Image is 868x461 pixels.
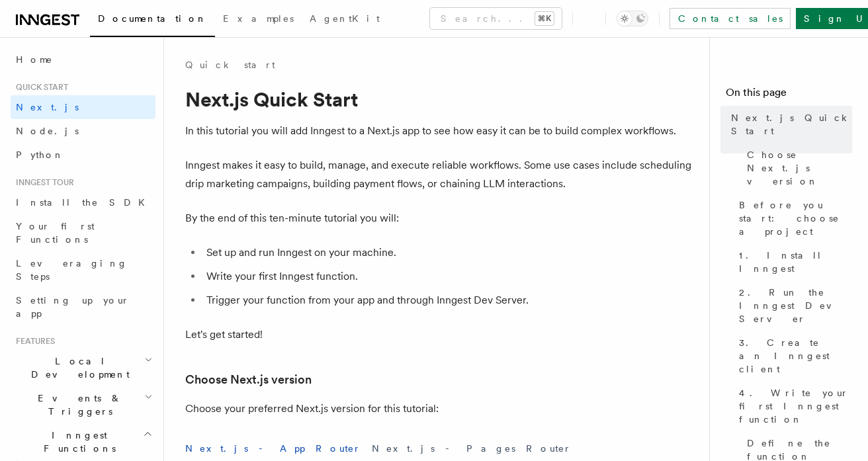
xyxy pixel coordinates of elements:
[739,198,852,238] span: Before you start: choose a project
[734,243,852,280] a: 1. Install Inngest
[202,267,699,286] li: Write your first Inngest function.
[16,126,79,136] span: Node.js
[734,381,852,431] a: 4. Write your first Inngest function
[11,177,74,188] span: Inngest tour
[185,87,699,111] h1: Next.js Quick Start
[11,190,155,214] a: Install the SDK
[16,149,64,160] span: Python
[16,221,95,245] span: Your first Functions
[185,156,699,193] p: Inngest makes it easy to build, manage, and execute reliable workflows. Some use cases include sc...
[726,85,852,106] h4: On this page
[617,11,648,26] button: Toggle dark mode
[11,386,155,423] button: Events & Triggers
[739,249,852,275] span: 1. Install Inngest
[734,193,852,243] a: Before you start: choose a project
[734,280,852,331] a: 2. Run the Inngest Dev Server
[742,143,852,193] a: Choose Next.js version
[16,102,79,112] span: Next.js
[535,12,554,25] kbd: ⌘K
[11,119,155,143] a: Node.js
[11,251,155,288] a: Leveraging Steps
[185,58,275,71] a: Quick start
[11,429,143,455] span: Inngest Functions
[310,13,380,24] span: AgentKit
[16,197,153,208] span: Install the SDK
[731,111,852,138] span: Next.js Quick Start
[185,325,699,344] p: Let's get started!
[11,423,155,460] button: Inngest Functions
[670,8,791,29] a: Contact sales
[185,399,699,418] p: Choose your preferred Next.js version for this tutorial:
[726,106,852,143] a: Next.js Quick Start
[215,4,302,36] a: Examples
[16,258,128,282] span: Leveraging Steps
[739,336,852,376] span: 3. Create an Inngest client
[11,82,68,93] span: Quick start
[202,291,699,310] li: Trigger your function from your app and through Inngest Dev Server.
[90,4,215,37] a: Documentation
[11,214,155,251] a: Your first Functions
[747,148,852,188] span: Choose Next.js version
[11,355,144,381] span: Local Development
[223,13,294,24] span: Examples
[202,243,699,262] li: Set up and run Inngest on your machine.
[302,4,388,36] a: AgentKit
[185,370,312,389] a: Choose Next.js version
[739,286,852,325] span: 2. Run the Inngest Dev Server
[11,349,155,386] button: Local Development
[185,209,699,228] p: By the end of this ten-minute tutorial you will:
[11,48,155,71] a: Home
[98,13,207,24] span: Documentation
[11,336,55,347] span: Features
[11,143,155,167] a: Python
[739,386,852,426] span: 4. Write your first Inngest function
[185,122,699,140] p: In this tutorial you will add Inngest to a Next.js app to see how easy it can be to build complex...
[16,295,130,319] span: Setting up your app
[11,288,155,325] a: Setting up your app
[16,53,53,66] span: Home
[11,392,144,418] span: Events & Triggers
[11,95,155,119] a: Next.js
[734,331,852,381] a: 3. Create an Inngest client
[430,8,562,29] button: Search...⌘K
